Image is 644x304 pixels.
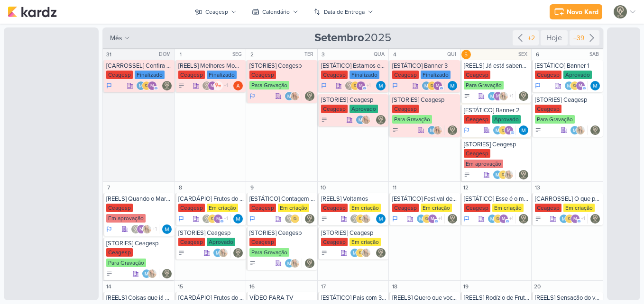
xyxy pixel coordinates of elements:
[570,214,580,224] div: mlegnaioli@gmail.com
[376,81,386,90] img: MARIANA MIRANDA
[213,81,223,90] img: ow se liga
[249,81,289,89] div: Para Gravação
[392,294,458,302] div: [REELS] Quero que você aproveite
[433,125,442,135] img: Yasmin Yumi
[535,195,601,203] div: [CARROSSEL] O que pedir na sua primeira visita ao Festivais Ceagesp
[321,229,387,237] div: [STORIES] Ceagesp
[559,214,569,224] img: MARIANA MIRANDA
[285,259,302,268] div: Colaboradores: MARIANA MIRANDA, Yasmin Yumi
[535,62,601,70] div: [ESTÁTICO] Banner 1
[321,215,328,222] div: A Fazer
[142,224,152,234] img: Yasmin Yumi
[356,115,365,125] img: MARIANA MIRANDA
[519,170,528,179] img: Leviê Agência de Marketing Digital
[176,282,185,291] div: 15
[448,81,457,90] img: MARIANA MIRANDA
[390,183,399,192] div: 11
[392,195,458,203] div: [ESTÁTICO] Festival de Frutos do Mar está de volta!
[106,62,173,70] div: [CARROSSEL] Confira os momentos especiais do nosso Festival de Sopas
[447,51,459,58] div: QUI
[233,81,243,90] div: Responsável: Amanda ARAUJO
[535,96,601,104] div: [STORIES] Ceagesp
[350,105,378,113] div: Aprovado
[361,214,371,224] img: Yasmin Yumi
[427,81,437,90] img: IDBOX - Agência de Design
[142,269,151,278] img: MARIANA MIRANDA
[178,229,244,237] div: [STORIES] Ceagesp
[498,170,508,179] img: IDBOX - Agência de Design
[202,214,230,224] div: Colaboradores: Leviê Agência de Marketing Digital, IDBOX - Agência de Design, mlegnaioli@gmail.co...
[106,71,133,79] div: Ceagesp
[285,259,294,268] img: MARIANA MIRANDA
[321,71,348,79] div: Ceagesp
[392,204,419,212] div: Ceagesp
[541,30,568,45] div: Hoje
[104,282,113,291] div: 14
[573,217,577,222] p: m
[493,214,503,224] img: IDBOX - Agência de Design
[249,195,315,203] div: [ESTÁTICO] Contagem Regressiva
[162,224,172,234] div: Responsável: MARIANA MIRANDA
[178,195,244,203] div: [CARDÁPIO] Frutos do Mar - Semana 1
[422,81,431,90] img: MARIANA MIRANDA
[464,149,490,158] div: Ceagesp
[321,82,327,89] div: Em Andamento
[208,81,217,90] div: mlegnaioli@gmail.com
[499,91,508,101] img: Yasmin Yumi
[550,4,602,19] button: Novo Kard
[178,204,205,212] div: Ceagesp
[249,71,276,79] div: Ceagesp
[464,195,530,203] div: [ESTÁTICO] Esse é o melhor cardápio de Frutos do Mar de São Paulo
[223,215,228,223] span: +1
[376,81,386,90] div: Responsável: MARIANA MIRANDA
[110,33,122,43] span: mês
[137,224,146,234] div: mlegnaioli@gmail.com
[249,204,276,212] div: Ceagesp
[233,248,243,258] img: Leviê Agência de Marketing Digital
[249,294,315,302] div: VÍDEO PARA TV
[464,294,530,302] div: [REELS] Rodízio de Frutos do Mar
[247,183,257,192] div: 9
[464,71,490,79] div: Ceagesp
[564,81,574,90] img: MARIANA MIRANDA
[213,248,222,258] img: MARIANA MIRANDA
[464,171,470,178] div: A Fazer
[461,282,471,291] div: 19
[433,81,442,90] div: mlegnaioli@gmail.com
[305,259,314,268] img: Leviê Agência de Marketing Digital
[278,204,309,212] div: Em criação
[150,84,154,89] p: m
[136,81,146,90] img: MARIANA MIRANDA
[461,50,471,59] div: 5
[464,160,503,168] div: Em aprovação
[564,81,588,90] div: Colaboradores: MARIANA MIRANDA, IDBOX - Agência de Design, mlegnaioli@gmail.com
[376,115,386,125] img: Leviê Agência de Marketing Digital
[290,91,300,101] img: Yasmin Yumi
[488,214,497,224] img: MARIANA MIRANDA
[436,84,440,89] p: m
[304,51,316,58] div: TER
[178,238,205,246] div: Ceagesp
[162,81,172,90] img: Leviê Agência de Marketing Digital
[496,94,500,99] p: m
[361,115,371,125] img: Yasmin Yumi
[392,127,399,134] div: A Fazer
[464,126,469,134] div: Em Andamento
[345,81,373,90] div: Colaboradores: Leviê Agência de Marketing Digital, IDBOX - Agência de Design, mlegnaioli@gmail.co...
[162,269,172,278] img: Leviê Agência de Marketing Digital
[285,214,302,224] div: Colaboradores: Leviê Agência de Marketing Digital, IDBOX - Agência de Design
[104,183,113,192] div: 7
[563,71,592,79] div: Aprovado
[350,204,381,212] div: Em criação
[422,214,432,224] img: IDBOX - Agência de Design
[416,214,445,224] div: Colaboradores: MARIANA MIRANDA, IDBOX - Agência de Design, mlegnaioli@gmail.com, Thais de carvalho
[535,71,561,79] div: Ceagesp
[376,115,386,125] div: Responsável: Leviê Agência de Marketing Digital
[321,96,387,104] div: [STORIES] Ceagesp
[233,248,243,258] div: Responsável: Leviê Agência de Marketing Digital
[535,204,561,212] div: Ceagesp
[507,128,511,133] p: m
[104,50,113,59] div: 31
[345,81,354,90] img: Leviê Agência de Marketing Digital
[427,125,437,135] img: MARIANA MIRANDA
